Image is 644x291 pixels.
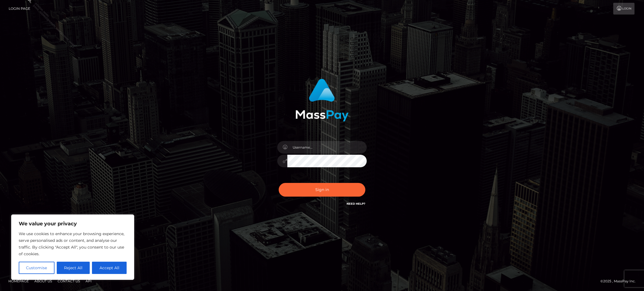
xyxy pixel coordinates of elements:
input: Username... [287,141,367,154]
a: Need Help? [347,202,365,206]
button: Sign in [279,183,365,197]
a: Homepage [6,277,31,285]
a: About Us [32,277,54,285]
p: We use cookies to enhance your browsing experience, serve personalised ads or content, and analys... [19,230,127,257]
button: Accept All [92,262,127,274]
p: We value your privacy [19,220,127,227]
button: Customise [19,262,55,274]
a: Login Page [9,3,30,15]
a: Contact Us [55,277,82,285]
a: Login [613,3,634,15]
div: © 2025 , MassPay Inc. [600,278,640,284]
button: Reject All [57,262,90,274]
img: MassPay Login [295,79,349,121]
a: API [83,277,94,285]
div: We value your privacy [11,214,134,280]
